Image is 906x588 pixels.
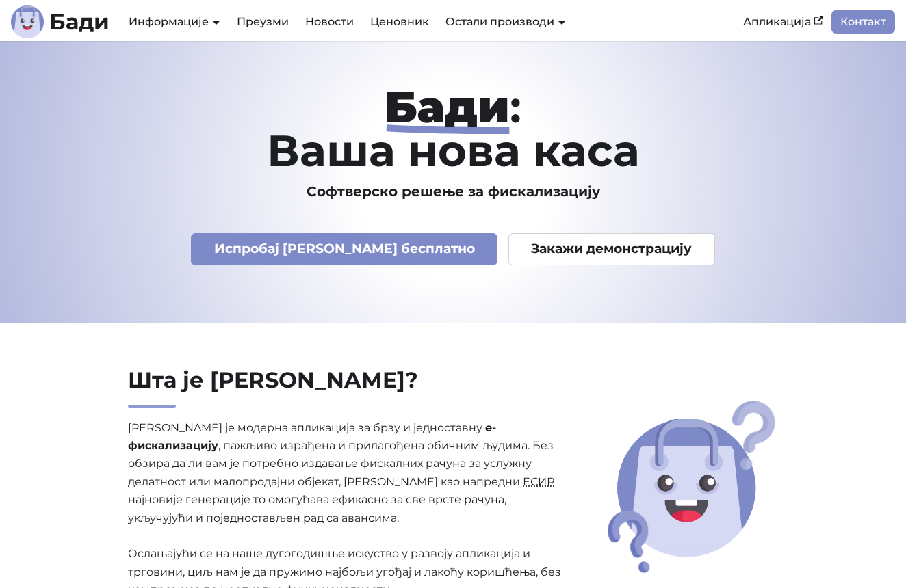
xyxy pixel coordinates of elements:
a: Информације [129,15,220,28]
a: Ценовник [362,10,437,34]
img: Лого [11,5,44,38]
strong: Бади [385,80,510,133]
a: Остали производи [445,15,566,28]
b: Бади [49,11,109,33]
h2: Шта је [PERSON_NAME]? [128,366,561,408]
h3: Софтверско решење за фискализацију [74,183,832,200]
a: ЛогоБади [11,5,109,38]
a: Апликација [735,10,831,34]
a: Новости [297,10,362,34]
h1: : Ваша нова каса [74,85,832,172]
a: Испробај [PERSON_NAME] бесплатно [191,233,497,265]
abbr: Електронски систем за издавање рачуна [523,475,554,488]
a: Преузми [229,10,297,34]
strong: е-фискализацију [128,421,496,452]
a: Контакт [831,10,895,34]
img: Шта је Бади? [604,397,779,577]
a: Закажи демонстрацију [508,233,715,265]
